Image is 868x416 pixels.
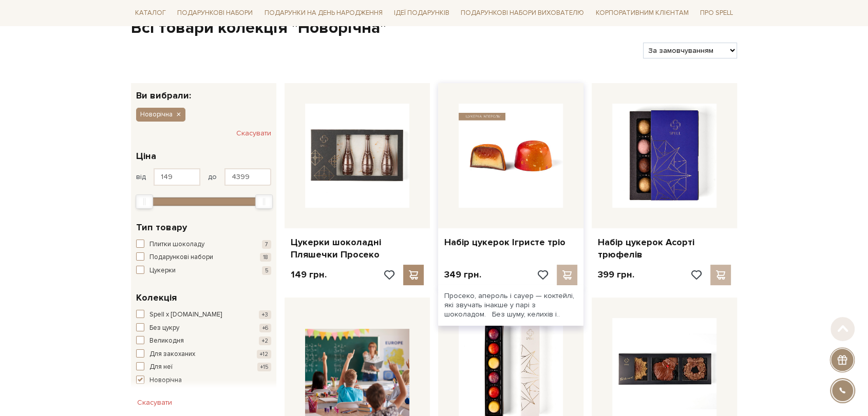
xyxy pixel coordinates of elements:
a: Подарункові набори [173,5,257,21]
button: Скасувати [131,394,178,411]
span: +12 [257,350,271,359]
button: Цукерки 5 [136,266,271,276]
div: Ви вибрали: [131,83,276,100]
span: Подарункові набори [149,252,213,263]
p: 149 грн. [291,269,327,281]
div: Min [136,194,153,209]
span: Spell x [DOMAIN_NAME] [149,310,222,320]
span: +15 [257,363,271,371]
span: Без цукру [149,323,179,333]
button: Spell x [DOMAIN_NAME] +3 [136,310,271,320]
button: Для неї +15 [136,362,271,372]
span: +6 [259,324,271,332]
span: Колекція [136,291,177,305]
span: Великодня [149,336,184,346]
span: Цукерки [149,266,176,276]
span: 7 [262,240,271,249]
span: від [136,172,146,182]
input: Ціна [224,168,271,186]
span: 5 [262,266,271,275]
div: Просеко, апероль і сауер — коктейлі, які звучать інакше у парі з шоколадом. Без шуму, келихів і.. [438,285,583,326]
div: Max [255,194,273,209]
h1: Всі товари колекція "Новорічна" [131,17,737,39]
button: Новорічна [136,108,185,121]
button: Для закоханих +12 [136,349,271,360]
span: 18 [260,253,271,262]
a: Подарункові набори вихователю [457,4,588,22]
button: Великодня +2 [136,336,271,346]
span: Плитки шоколаду [149,240,204,250]
span: Для закоханих [149,349,195,360]
span: Тип товару [136,221,187,234]
a: Подарунки на День народження [260,5,387,21]
button: Скасувати [236,125,271,142]
a: Набір цукерок Ігристе тріо [444,236,577,248]
span: до [208,172,217,182]
a: Набір цукерок Асорті трюфелів [598,236,731,261]
a: Каталог [131,5,170,21]
p: 349 грн. [444,269,481,281]
a: Цукерки шоколадні Пляшечки Просеко [291,236,424,261]
input: Ціна [154,168,200,186]
p: 399 грн. [598,269,634,281]
img: Набір цукерок Ігристе тріо [459,104,563,208]
button: Без цукру +6 [136,323,271,333]
a: Ідеї подарунків [390,5,454,21]
span: Новорічна [149,375,182,386]
button: Плитки шоколаду 7 [136,240,271,250]
span: Ціна [136,149,156,163]
a: Про Spell [696,5,737,21]
span: +2 [259,336,271,345]
span: Для неї [149,362,173,372]
a: Корпоративним клієнтам [592,4,693,22]
button: Подарункові набори 18 [136,252,271,263]
button: Новорічна [136,375,271,386]
span: +3 [259,310,271,319]
span: Новорічна [140,110,173,119]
